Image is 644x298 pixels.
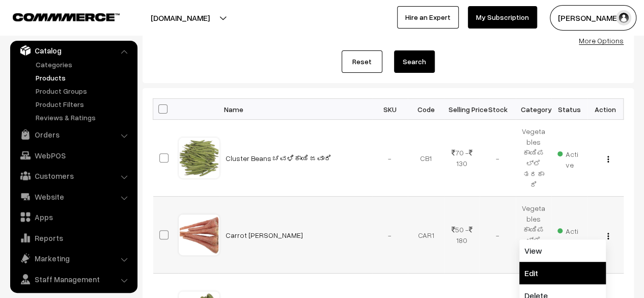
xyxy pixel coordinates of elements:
[519,262,606,284] a: Edit
[480,99,516,120] th: Stock
[13,208,134,226] a: Apps
[13,229,134,247] a: Reports
[516,120,552,197] td: Vegetables ಕಾಯಿಪಲ್ಲೆ ತರಕಾರಿ
[557,146,581,170] span: Active
[468,6,537,29] a: My Subscription
[13,13,120,21] img: COMMMERCE
[13,10,102,22] a: COMMMERCE
[480,197,516,274] td: -
[372,120,408,197] td: -
[579,36,624,45] a: More Options
[372,197,408,274] td: -
[408,120,444,197] td: CB1
[13,167,134,185] a: Customers
[226,154,331,162] a: Cluster Beans ಚವಳಿಕಾಯಿ ಜವಾರಿ
[13,41,134,60] a: Catalog
[219,99,372,120] th: Name
[587,99,624,120] th: Action
[444,99,480,120] th: Selling Price
[226,231,303,239] a: Carrot [PERSON_NAME]
[550,5,636,31] button: [PERSON_NAME]
[394,50,435,73] button: Search
[516,99,552,120] th: Category
[616,10,631,25] img: user
[33,99,134,110] a: Product Filters
[519,239,606,262] a: View
[408,99,444,120] th: Code
[480,120,516,197] td: -
[408,197,444,274] td: CAR1
[13,125,134,144] a: Orders
[342,50,382,73] a: Reset
[397,6,459,29] a: Hire an Expert
[33,86,134,96] a: Product Groups
[33,59,134,70] a: Categories
[444,197,480,274] td: 50 - 180
[33,112,134,123] a: Reviews & Ratings
[13,146,134,165] a: WebPOS
[444,120,480,197] td: 70 - 130
[13,249,134,267] a: Marketing
[115,5,245,31] button: [DOMAIN_NAME]
[607,156,609,162] img: Menu
[516,197,552,274] td: Vegetables ಕಾಯಿಪಲ್ಲೆ ತರಕಾರಿ
[33,72,134,83] a: Products
[372,99,408,120] th: SKU
[13,270,134,288] a: Staff Management
[13,187,134,206] a: Website
[551,99,587,120] th: Status
[557,223,581,247] span: Active
[607,233,609,239] img: Menu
